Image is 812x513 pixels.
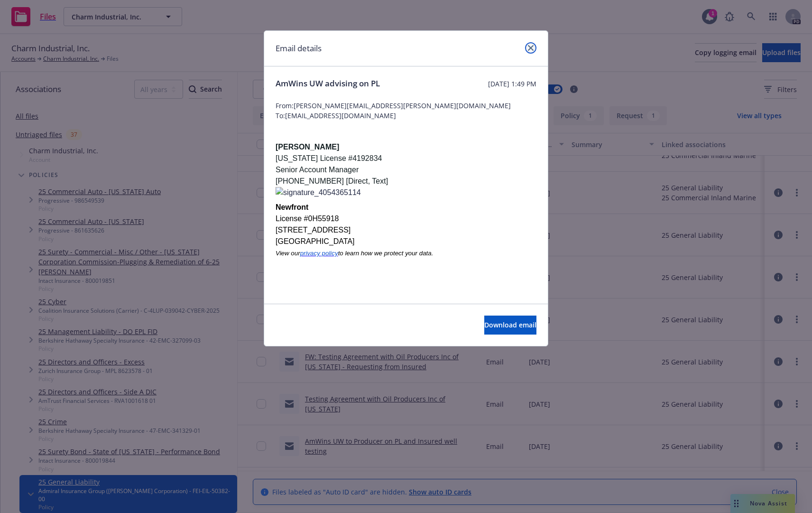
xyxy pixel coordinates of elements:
span: To: [EMAIL_ADDRESS][DOMAIN_NAME] [276,111,536,121]
span: Newfront [276,203,308,211]
span: AmWins UW advising on PL [276,78,380,89]
a: close [525,42,536,54]
button: Download email [484,316,536,335]
span: View our [276,250,300,257]
span: From: [PERSON_NAME][EMAIL_ADDRESS][PERSON_NAME][DOMAIN_NAME] [276,101,536,111]
span: Senior Account Manager [276,166,359,174]
span: [PERSON_NAME] [276,143,339,151]
span: Download email [484,320,536,329]
span: privacy policy [300,250,338,257]
span: License #0H55918 [276,215,339,223]
a: privacy policy [300,249,338,257]
span: [STREET_ADDRESS] [276,226,351,234]
span: [US_STATE] License #4192834 [276,154,382,162]
span: [GEOGRAPHIC_DATA] [276,237,355,245]
span: [PHONE_NUMBER] [Direct, Text] [276,177,388,185]
span: [DATE] 1:49 PM [488,79,536,89]
h1: Email details [276,42,322,55]
img: signature_4054365114 [276,187,362,202]
span: to learn how we protect your data. [338,250,434,257]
